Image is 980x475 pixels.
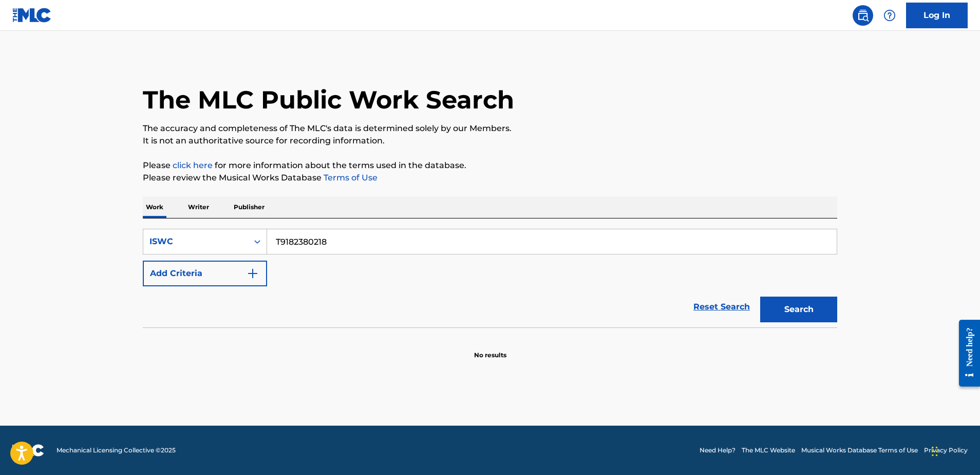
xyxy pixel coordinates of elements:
[143,122,837,135] p: The accuracy and completeness of The MLC's data is determined solely by our Members.
[247,267,259,280] img: 9d2ae6d4665cec9f34b9.svg
[688,296,755,318] a: Reset Search
[742,446,795,455] a: The MLC Website
[801,446,918,455] a: Musical Works Database Terms of Use
[143,196,166,218] p: Work
[12,444,44,456] img: logo
[185,196,212,218] p: Writer
[322,173,378,182] a: Terms of Use
[700,446,736,455] a: Need Help?
[143,261,267,286] button: Add Criteria
[853,5,873,26] a: Public Search
[883,9,896,22] img: help
[879,5,900,26] div: Help
[857,9,869,22] img: search
[143,172,837,184] p: Please review the Musical Works Database
[12,8,52,23] img: MLC Logo
[143,229,837,327] form: Search Form
[143,135,837,147] p: It is not an authoritative source for recording information.
[143,84,514,115] h1: The MLC Public Work Search
[474,338,506,360] p: No results
[231,196,268,218] p: Publisher
[951,309,980,397] iframe: Resource Center
[929,426,980,475] iframe: Chat Widget
[924,446,968,455] a: Privacy Policy
[143,159,837,172] p: Please for more information about the terms used in the database.
[906,3,968,28] a: Log In
[173,160,213,170] a: click here
[760,297,837,322] button: Search
[149,235,242,248] div: ISWC
[56,446,176,455] span: Mechanical Licensing Collective © 2025
[932,436,938,467] div: Drag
